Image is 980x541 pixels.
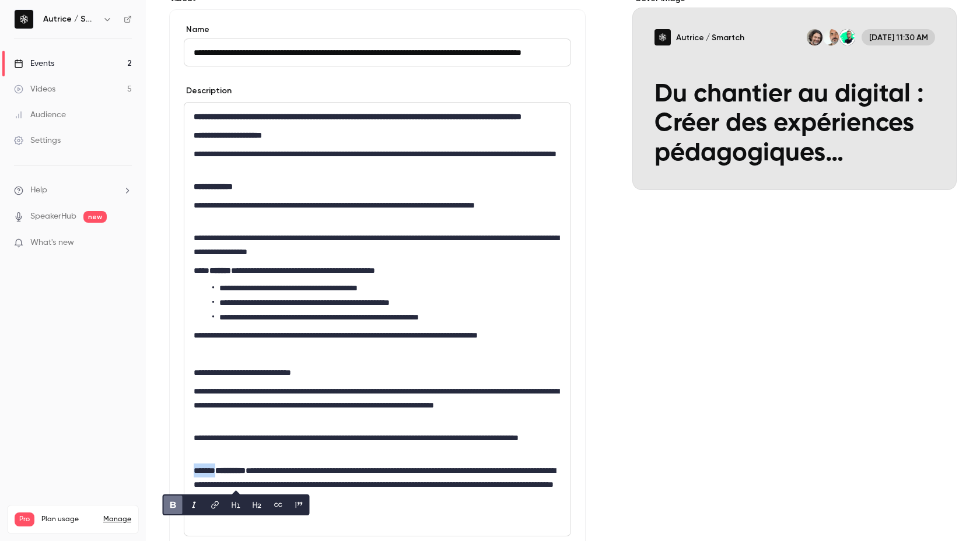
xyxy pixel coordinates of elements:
button: link [206,496,225,514]
button: bold [164,496,183,514]
label: Description [184,85,232,97]
span: Plan usage [41,515,96,524]
h6: Autrice / Smartch [43,13,98,25]
button: blockquote [290,496,309,514]
div: Audience [14,109,66,121]
img: Autrice / Smartch [15,10,33,29]
a: SpeakerHub [30,210,76,223]
li: help-dropdown-opener [14,184,132,196]
div: editor [184,103,570,536]
span: new [83,211,107,223]
div: Events [14,58,54,69]
iframe: Noticeable Trigger [118,238,132,248]
button: italic [185,496,204,514]
span: Help [30,184,47,196]
span: Pro [15,512,34,526]
section: description [184,102,571,536]
label: Name [184,24,571,36]
div: Videos [14,83,55,95]
div: Settings [14,135,61,146]
span: What's new [30,237,74,249]
a: Manage [103,515,131,524]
